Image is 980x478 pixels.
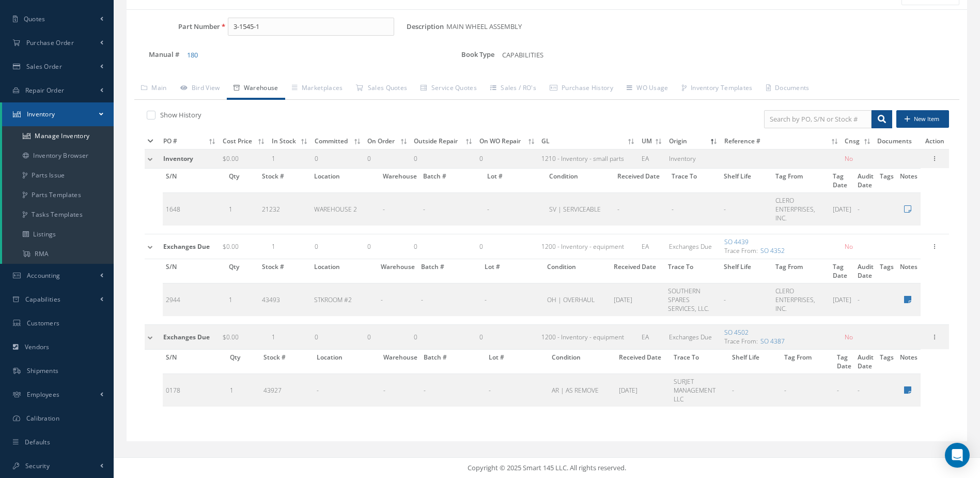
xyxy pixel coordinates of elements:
[2,146,114,166] a: Inventory Browser
[671,374,728,407] td: SURJET MANAGEMENT LLC
[760,337,785,346] a: SO 4387
[772,283,830,316] td: CLERO ENTERPRISES, INC.
[24,14,45,23] span: Quotes
[830,259,854,283] th: Tag Date
[317,386,319,395] span: -
[543,78,620,100] a: Purchase History
[364,150,411,169] td: 0
[538,150,639,169] td: 1210 - Inventory - small parts
[760,246,785,255] a: SO 4352
[486,374,549,407] td: -
[502,50,543,59] span: CAPABILITIES
[312,325,365,349] td: 0
[27,390,60,399] span: Employees
[25,461,50,470] span: Security
[897,169,921,193] th: Notes
[411,150,476,169] td: 0
[418,259,482,283] th: Batch #
[2,166,114,185] a: Parts Issue
[781,350,833,374] th: Tag From
[364,325,411,349] td: 0
[481,259,543,283] th: Lot #
[724,328,749,337] a: SO 4502
[945,443,970,468] div: Open Intercom Messenger
[26,62,62,71] span: Sales Order
[2,102,114,126] a: Inventory
[834,374,854,407] td: -
[538,325,639,349] td: 1200 - Inventory - equipment
[854,374,877,407] td: -
[896,110,949,128] button: New Item
[163,242,210,251] span: Exchanges Due
[476,150,539,169] td: 0
[666,234,721,259] td: Exchanges Due
[27,110,55,118] span: Inventory
[226,283,259,316] td: 1
[364,234,411,259] td: 0
[269,133,312,150] th: In Stock
[160,133,220,150] th: PO #
[220,234,269,259] td: $0.00
[127,23,220,31] label: Part Number
[897,259,921,283] th: Notes
[285,78,350,100] a: Marketplaces
[27,271,60,280] span: Accounting
[174,78,227,100] a: Bird View
[729,374,781,407] td: -
[721,283,772,316] td: -
[854,259,877,283] th: Audit Date
[854,169,877,193] th: Audit Date
[897,350,921,374] th: Notes
[158,110,201,119] label: Show History
[874,133,920,150] th: Documents
[418,283,482,316] td: -
[163,333,210,341] span: Exchanges Due
[538,133,639,150] th: GL
[668,169,721,193] th: Trace To
[877,259,897,283] th: Tags
[616,350,671,374] th: Received Date
[314,205,357,214] span: WAREHOUSE 2
[611,259,665,283] th: Received Date
[163,259,226,283] th: S/N
[484,169,546,193] th: Lot #
[420,169,484,193] th: Batch #
[639,150,666,169] td: EA
[227,374,260,407] td: 1
[665,259,721,283] th: Trace To
[411,133,476,150] th: Outside Repair
[486,350,549,374] th: Lot #
[845,242,853,251] span: No
[380,169,420,193] th: Warehouse
[845,154,853,163] span: No
[163,169,226,193] th: S/N
[25,86,65,95] span: Repair Order
[759,78,816,100] a: Documents
[721,259,772,283] th: Shelf Life
[611,283,665,316] td: [DATE]
[854,192,877,226] td: -
[620,78,675,100] a: WO Usage
[414,78,484,100] a: Service Quotes
[877,169,897,193] th: Tags
[127,48,179,61] label: Manual #
[27,366,59,375] span: Shipments
[721,133,842,150] th: Reference #
[724,246,758,255] span: Trace From:
[666,325,721,349] td: Exchanges Due
[269,150,312,169] td: 1
[614,192,668,226] td: -
[877,350,897,374] th: Tags
[476,234,539,259] td: 0
[259,283,311,316] td: 43493
[549,374,616,407] td: AR | AS REMOVE
[2,205,114,225] a: Tasks Templates
[721,169,772,193] th: Shelf Life
[226,169,259,193] th: Qty
[666,150,721,169] td: Inventory
[163,350,227,374] th: S/N
[666,133,721,150] th: Origin
[163,154,193,163] span: Inventory
[724,237,749,246] a: SO 4439
[227,78,285,100] a: Warehouse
